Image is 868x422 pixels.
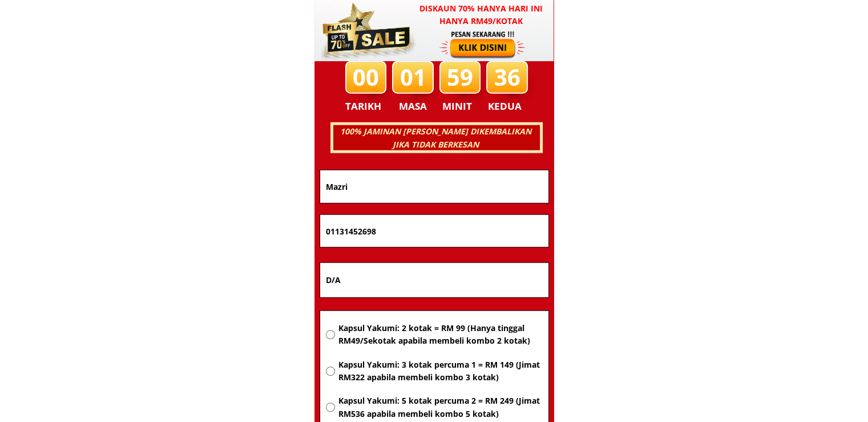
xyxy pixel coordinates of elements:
h3: KEDUA [488,98,525,114]
h3: TARIKH [345,98,393,114]
h3: MINIT [442,98,477,114]
input: Nama penuh [323,170,546,203]
h3: 100% JAMINAN [PERSON_NAME] DIKEMBALIKAN JIKA TIDAK BERKESAN [332,125,539,151]
span: Kapsul Yakumi: 2 kotak = RM 99 (Hanya tinggal RM49/Sekotak apabila membeli kombo 2 kotak) [338,322,542,348]
h3: Diskaun 70% hanya hari ini hanya RM49/kotak [409,2,554,28]
span: Kapsul Yakumi: 5 kotak percuma 2 = RM 249 (Jimat RM536 apabila membeli kombo 5 kotak) [338,395,542,420]
h3: MASA [394,98,433,114]
span: Kapsul Yakumi: 3 kotak percuma 1 = RM 149 (Jimat RM322 apabila membeli kombo 3 kotak) [338,359,542,384]
input: Nombor Telefon Bimbit [323,215,546,247]
input: Alamat [323,263,546,297]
